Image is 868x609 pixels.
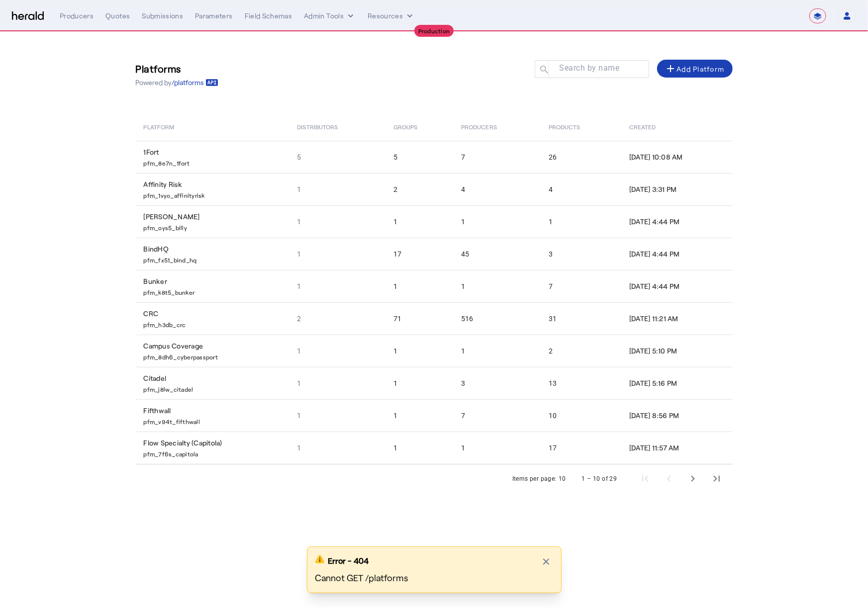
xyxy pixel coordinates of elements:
th: Distributors [289,113,385,141]
button: Last page [705,467,729,491]
td: BindHQ [136,238,289,270]
td: 17 [541,432,621,464]
button: internal dropdown menu [304,11,356,21]
p: pfm_k8t5_bunker [144,286,286,296]
td: 516 [453,302,541,335]
td: 26 [541,141,621,173]
div: Quotes [105,11,130,21]
td: 1 [386,335,453,367]
td: [DATE] 4:44 PM [621,238,732,270]
td: 1 [289,173,385,205]
th: Platform [136,113,289,141]
td: [DATE] 10:08 AM [621,141,732,173]
td: [DATE] 3:31 PM [621,173,732,205]
p: Error - 404 [328,555,369,567]
td: 7 [453,141,541,173]
td: [DATE] 4:44 PM [621,205,732,238]
button: Add Platform [657,60,733,78]
td: 1 [289,270,385,302]
td: 3 [453,367,541,399]
td: 7 [541,270,621,302]
p: pfm_1vyo_affinityrisk [144,189,286,199]
td: 10 [541,399,621,432]
td: 1 [289,399,385,432]
td: Fifthwall [136,399,289,432]
td: Campus Coverage [136,335,289,367]
p: pfm_oys5_billy [144,222,286,232]
td: 1 [453,270,541,302]
th: Products [541,113,621,141]
th: Created [621,113,732,141]
th: Producers [453,113,541,141]
td: 1 [289,205,385,238]
td: CRC [136,302,289,335]
p: pfm_8dh6_cyberpassport [144,351,286,361]
td: [DATE] 5:10 PM [621,335,732,367]
p: pfm_v94t_fifthwall [144,416,286,426]
td: Flow Specialty (Capitola) [136,432,289,464]
td: 7 [453,399,541,432]
div: 10 [559,474,566,484]
td: [PERSON_NAME] [136,205,289,238]
button: Resources dropdown menu [368,11,415,21]
mat-label: Search by name [560,64,620,73]
td: 3 [541,238,621,270]
div: Parameters [195,11,233,21]
td: 1 [453,432,541,464]
td: 1 [453,335,541,367]
p: pfm_h3db_crc [144,319,286,329]
td: [DATE] 11:57 AM [621,432,732,464]
td: 1 [453,205,541,238]
th: Groups [386,113,453,141]
td: 45 [453,238,541,270]
td: 71 [386,302,453,335]
td: 1 [386,399,453,432]
td: Citadel [136,367,289,399]
td: 5 [386,141,453,173]
img: Herald Logo [12,11,44,21]
td: Affinity Risk [136,173,289,205]
td: 17 [386,238,453,270]
td: 4 [453,173,541,205]
td: 2 [386,173,453,205]
mat-icon: search [535,64,552,77]
td: 4 [541,173,621,205]
td: 1Fort [136,141,289,173]
td: 1 [289,432,385,464]
td: 1 [289,238,385,270]
h3: Platforms [136,62,218,76]
p: Cannot GET /platforms [315,571,553,585]
td: 2 [289,302,385,335]
td: 1 [541,205,621,238]
td: 31 [541,302,621,335]
mat-icon: add [665,63,677,75]
a: /platforms [172,78,218,87]
td: 1 [386,270,453,302]
p: Powered by [136,78,218,87]
div: Field Schemas [245,11,292,21]
td: Bunker [136,270,289,302]
div: Add Platform [665,63,725,75]
td: [DATE] 11:21 AM [621,302,732,335]
p: pfm_7f6s_capitola [144,448,286,458]
td: 2 [541,335,621,367]
td: 1 [386,367,453,399]
td: 5 [289,141,385,173]
td: [DATE] 4:44 PM [621,270,732,302]
div: Items per page: [512,474,557,484]
p: pfm_8e7n_1fort [144,157,286,167]
td: 13 [541,367,621,399]
div: Production [414,25,454,37]
td: 1 [289,335,385,367]
p: pfm_j8lw_citadel [144,383,286,393]
p: pfm_fx51_bind_hq [144,254,286,264]
td: [DATE] 5:16 PM [621,367,732,399]
td: 1 [386,205,453,238]
div: Submissions [142,11,183,21]
td: [DATE] 8:56 PM [621,399,732,432]
button: Next page [681,467,705,491]
div: 1 – 10 of 29 [582,474,617,484]
div: Producers [60,11,94,21]
td: 1 [386,432,453,464]
td: 1 [289,367,385,399]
